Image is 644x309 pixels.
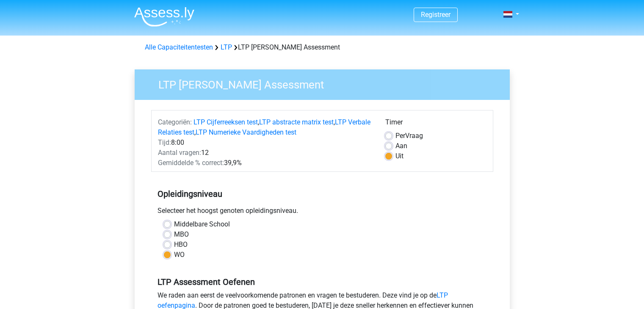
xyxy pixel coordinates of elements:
label: Uit [395,151,404,161]
label: Middelbare School [174,219,230,229]
span: Aantal vragen: [158,149,201,157]
a: LTP Numerieke Vaardigheden test [196,128,296,136]
div: Selecteer het hoogst genoten opleidingsniveau. [151,206,493,219]
h5: LTP Assessment Oefenen [158,277,487,287]
img: Assessly [134,7,194,27]
div: 39,9% [152,158,379,168]
label: Aan [395,141,407,151]
span: Tijd: [158,138,171,146]
div: 8:00 [152,138,379,148]
label: WO [174,250,185,260]
span: Per [395,132,405,140]
label: MBO [174,229,189,240]
a: LTP abstracte matrix test [259,118,334,126]
h3: LTP [PERSON_NAME] Assessment [148,75,503,91]
div: 12 [152,148,379,158]
label: Vraag [395,131,423,141]
a: Alle Capaciteitentesten [145,43,213,51]
div: , , , [152,117,379,138]
h5: Opleidingsniveau [158,185,487,202]
a: Registreer [421,11,451,19]
label: HBO [174,240,188,250]
a: LTP Cijferreeksen test [193,118,258,126]
span: Gemiddelde % correct: [158,159,224,167]
div: LTP [PERSON_NAME] Assessment [141,42,503,52]
span: Categoriën: [158,118,192,126]
a: LTP [221,43,232,51]
div: Timer [385,117,486,131]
